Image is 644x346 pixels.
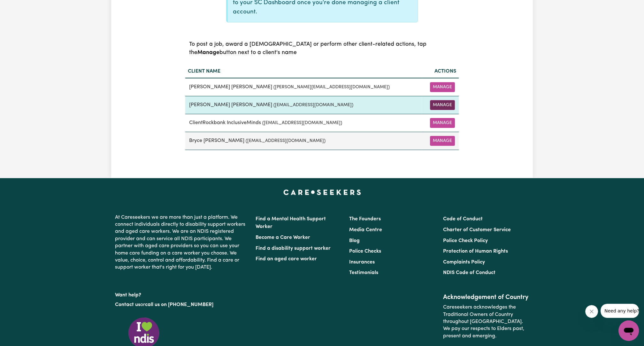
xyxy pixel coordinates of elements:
button: Manage [430,82,455,92]
a: Protection of Human Rights [443,249,508,254]
span: Need any help? [4,4,39,10]
p: Want help? [115,289,248,299]
a: The Founders [349,216,381,222]
a: Blog [349,238,360,243]
small: ( [EMAIL_ADDRESS][DOMAIN_NAME] ) [246,138,326,143]
p: Careseekers acknowledges the Traditional Owners of Country throughout [GEOGRAPHIC_DATA]. We pay o... [443,301,529,342]
caption: To post a job, award a [DEMOGRAPHIC_DATA] or perform other client-related actions, tap the button... [185,33,459,65]
a: Become a Care Worker [256,235,310,240]
a: Code of Conduct [443,216,483,222]
button: Manage [430,118,455,128]
a: Police Checks [349,249,381,254]
td: [PERSON_NAME] [PERSON_NAME] [185,96,422,114]
a: Find an aged care worker [256,256,317,262]
h2: Acknowledgement of Country [443,294,529,301]
th: Actions [422,65,459,78]
button: Manage [430,136,455,146]
a: NDIS Code of Conduct [443,270,495,275]
a: Insurances [349,260,375,265]
b: Manage [197,50,219,55]
td: Bryce [PERSON_NAME] [185,132,422,150]
a: call us on [PHONE_NUMBER] [145,302,213,307]
td: ClientRockbank InclusiveMinds [185,114,422,132]
button: Manage [430,100,455,110]
iframe: Message from company [601,304,639,318]
a: Complaints Policy [443,260,485,265]
a: Testimonials [349,270,378,275]
a: Careseekers home page [283,190,361,195]
a: Media Centre [349,227,382,232]
p: or [115,299,248,311]
td: [PERSON_NAME] [PERSON_NAME] [185,78,422,96]
small: ( [PERSON_NAME][EMAIL_ADDRESS][DOMAIN_NAME] ) [273,85,390,90]
a: Contact us [115,302,140,307]
iframe: Button to launch messaging window [618,320,639,341]
small: ( [EMAIL_ADDRESS][DOMAIN_NAME] ) [262,121,342,125]
th: Client name [185,65,422,78]
a: Charter of Customer Service [443,227,511,232]
p: At Careseekers we are more than just a platform. We connect individuals directly to disability su... [115,211,248,274]
iframe: Close message [585,305,598,318]
a: Find a Mental Health Support Worker [256,216,326,229]
a: Find a disability support worker [256,246,331,251]
a: Police Check Policy [443,238,488,243]
small: ( [EMAIL_ADDRESS][DOMAIN_NAME] ) [273,103,353,107]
